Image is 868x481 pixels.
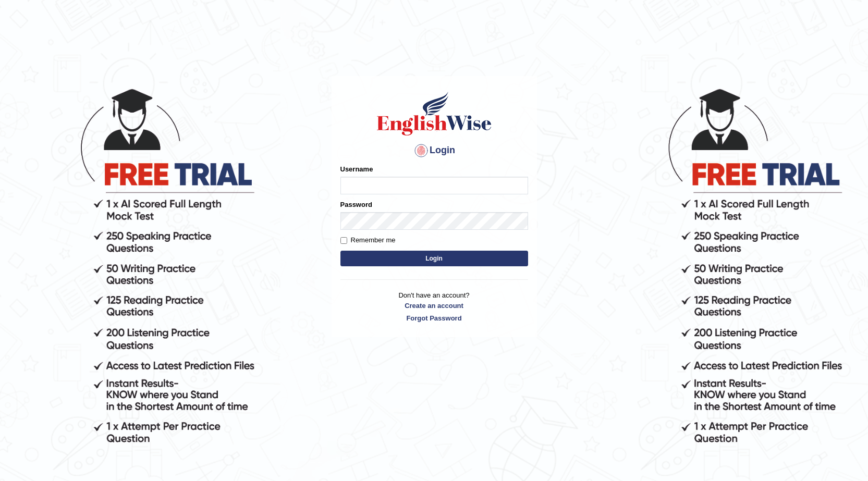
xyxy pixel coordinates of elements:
[340,251,528,266] button: Login
[340,164,373,174] label: Username
[340,200,372,209] label: Password
[340,313,528,323] a: Forgot Password
[340,142,528,159] h4: Login
[375,90,494,137] img: Logo of English Wise sign in for intelligent practice with AI
[340,237,347,244] input: Remember me
[340,301,528,311] a: Create an account
[340,235,396,245] label: Remember me
[340,290,528,323] p: Don't have an account?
